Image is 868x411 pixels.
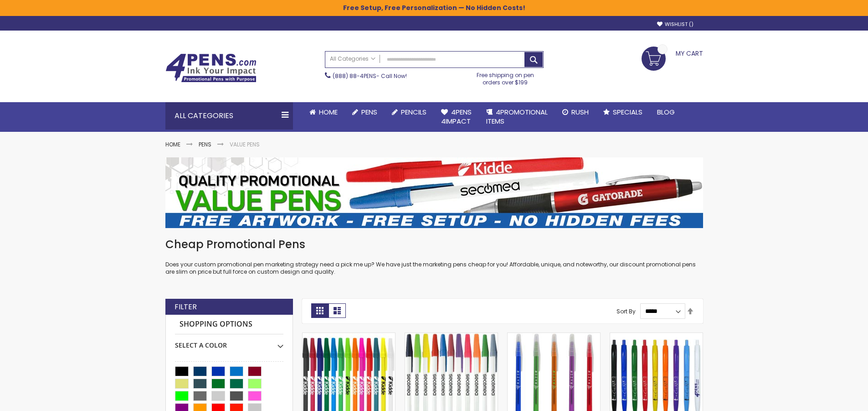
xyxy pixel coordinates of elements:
[486,107,548,126] span: 4PROMOTIONAL ITEMS
[333,72,407,80] span: - Call Now!
[230,140,260,148] strong: Value Pens
[361,107,377,117] span: Pens
[303,333,395,340] a: Belfast B Value Stick Pen
[319,107,338,117] span: Home
[571,107,589,117] span: Rush
[613,107,642,117] span: Specials
[311,303,329,318] strong: Grid
[345,102,385,122] a: Pens
[555,102,596,122] a: Rush
[385,102,434,122] a: Pencils
[616,307,636,315] label: Sort By
[441,107,472,126] span: 4Pens 4impact
[175,302,197,312] strong: Filter
[165,102,293,130] div: All Categories
[650,102,682,122] a: Blog
[165,157,703,228] img: Value Pens
[467,68,544,86] div: Free shipping on pen orders over $199
[330,55,375,62] span: All Categories
[610,333,703,340] a: Custom Cambria Plastic Retractable Ballpoint Pen - Monochromatic Body Color
[479,102,555,132] a: 4PROMOTIONALITEMS
[165,237,703,276] div: Does your custom promotional pen marketing strategy need a pick me up? We have just the marketing...
[657,21,693,28] a: Wishlist
[401,107,426,117] span: Pencils
[165,237,703,252] h1: Cheap Promotional Pens
[596,102,650,122] a: Specials
[175,334,283,350] div: Select A Color
[333,72,376,80] a: (888) 88-4PENS
[405,333,498,340] a: Belfast Value Stick Pen
[302,102,345,122] a: Home
[657,107,675,117] span: Blog
[508,333,600,340] a: Belfast Translucent Value Stick Pen
[175,315,283,334] strong: Shopping Options
[199,140,211,148] a: Pens
[325,52,380,67] a: All Categories
[165,53,257,83] img: 4Pens Custom Pens and Promotional Products
[434,102,479,132] a: 4Pens4impact
[165,140,180,148] a: Home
